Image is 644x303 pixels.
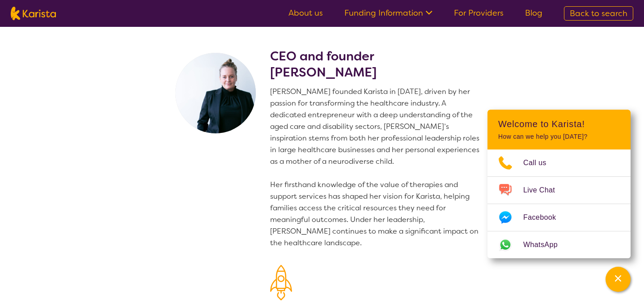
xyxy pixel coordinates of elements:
h2: CEO and founder [PERSON_NAME] [270,48,483,81]
a: About us [288,8,323,18]
img: Our Mission [270,265,292,300]
p: How can we help you [DATE]? [498,133,620,141]
a: Web link opens in a new tab. [487,231,631,258]
a: For Providers [454,8,504,18]
a: Blog [525,8,542,18]
p: [PERSON_NAME] founded Karista in [DATE], driven by her passion for transforming the healthcare in... [270,86,483,249]
h2: Welcome to Karista! [498,119,620,129]
span: Call us [523,156,557,170]
img: Karista logo [11,7,56,20]
span: Facebook [523,211,567,224]
span: WhatsApp [523,238,568,252]
button: Channel Menu [606,267,631,292]
div: Channel Menu [487,110,631,258]
ul: Choose channel [487,149,631,258]
span: Back to search [570,8,627,19]
a: Back to search [564,6,633,21]
a: Funding Information [344,8,432,18]
span: Live Chat [523,184,566,197]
